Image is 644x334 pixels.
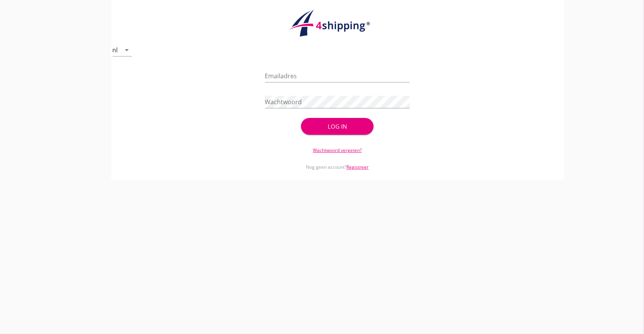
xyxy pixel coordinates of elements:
a: Wachtwoord vergeten? [313,147,362,153]
i: arrow_drop_down [123,45,132,55]
img: logo.1f945f1d.svg [288,9,387,37]
a: Registreer [346,164,369,170]
div: nl [113,47,118,53]
button: Log in [301,118,374,135]
div: Log in [313,122,361,131]
input: Emailadres [265,70,410,82]
div: Nog geen account? [265,154,410,171]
